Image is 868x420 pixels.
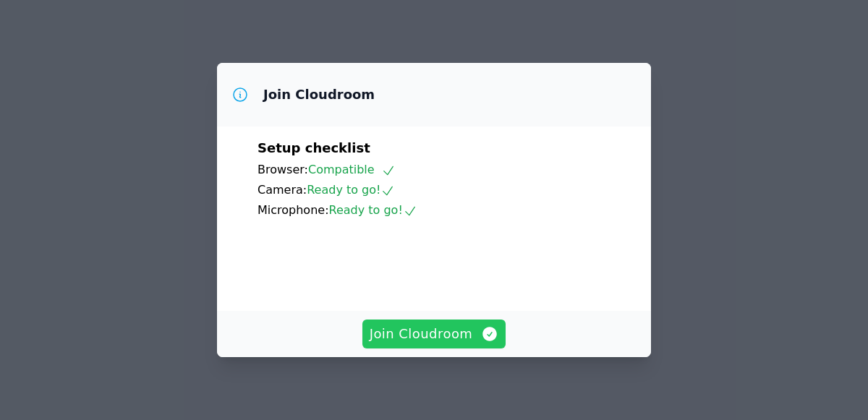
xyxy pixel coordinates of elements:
[258,140,370,155] span: Setup checklist
[329,203,417,217] span: Ready to go!
[308,163,396,176] span: Compatible
[370,324,499,344] span: Join Cloudroom
[362,320,506,348] button: Join Cloudroom
[258,163,308,176] span: Browser:
[307,183,395,197] span: Ready to go!
[258,183,307,197] span: Camera:
[258,203,329,217] span: Microphone:
[263,86,375,103] h3: Join Cloudroom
